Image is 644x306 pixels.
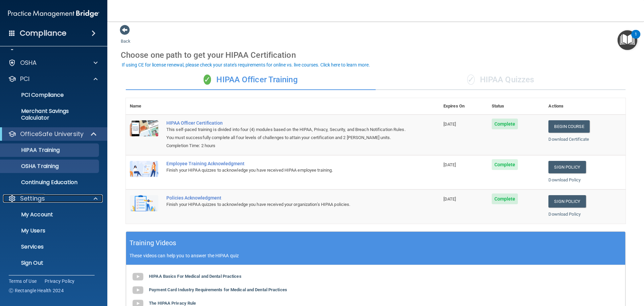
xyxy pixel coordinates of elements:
p: OSHA Training [4,163,59,170]
a: PCI [8,75,98,83]
div: Choose one path to get your HIPAA Certification [121,45,631,65]
a: Back [121,31,130,44]
p: Merchant Savings Calculator [4,108,96,121]
a: OSHA [8,59,98,67]
span: Ⓒ Rectangle Health 2024 [9,287,64,294]
h5: Training Videos [129,237,176,249]
span: [DATE] [443,196,456,202]
img: gray_youtube_icon.38fcd6cc.png [131,283,145,297]
b: The HIPAA Privacy Rule [149,301,196,306]
div: Employee Training Acknowledgment [166,161,406,166]
button: Open Resource Center, 1 new notification [618,30,637,50]
p: HIPAA Training [4,147,60,154]
span: Complete [492,119,518,129]
span: ✓ [467,75,475,85]
a: Download Policy [548,177,581,182]
b: HIPAA Basics For Medical and Dental Practices [149,274,241,279]
div: If using CE for license renewal, please check your state's requirements for online vs. live cours... [122,62,370,67]
img: gray_youtube_icon.38fcd6cc.png [131,270,145,283]
a: OfficeSafe University [8,130,97,138]
p: Services [4,244,96,250]
div: Finish your HIPAA quizzes to acknowledge you have received HIPAA employee training. [166,166,406,174]
a: Begin Course [548,120,589,133]
th: Name [126,98,162,115]
div: Policies Acknowledgment [166,195,406,201]
p: OSHA [20,59,37,67]
div: Finish your HIPAA quizzes to acknowledge you have received your organization’s HIPAA policies. [166,201,406,209]
p: Continuing Education [4,179,96,186]
p: Sign Out [4,260,96,266]
p: PCI [20,75,30,83]
p: These videos can help you to answer the HIPAA quiz [129,253,622,258]
a: Privacy Policy [45,278,75,285]
a: Download Policy [548,212,581,217]
p: PCI Compliance [4,92,96,98]
th: Expires On [439,98,488,115]
div: 1 [635,34,637,43]
a: Sign Policy [548,161,586,173]
button: If using CE for license renewal, please check your state's requirements for online vs. live cours... [121,61,371,68]
span: Complete [492,159,518,170]
p: Settings [20,194,45,203]
h4: Compliance [20,29,66,38]
div: HIPAA Officer Training [126,70,376,90]
span: [DATE] [443,122,456,127]
th: Actions [544,98,626,115]
span: Complete [492,193,518,204]
img: PMB logo [8,7,99,20]
th: Status [488,98,545,115]
p: My Account [4,211,96,218]
div: This self-paced training is divided into four (4) modules based on the HIPAA, Privacy, Security, ... [166,126,406,142]
b: Payment Card Industry Requirements for Medical and Dental Practices [149,287,287,292]
a: Terms of Use [9,278,37,285]
a: Sign Policy [548,195,586,208]
p: OfficeSafe University [20,130,84,138]
a: Download Certificate [548,137,589,142]
p: My Users [4,227,96,234]
div: Completion Time: 2 hours [166,142,406,150]
div: HIPAA Quizzes [376,70,626,90]
span: ✓ [204,75,211,85]
a: HIPAA Officer Certification [166,120,406,126]
a: Settings [8,194,98,203]
span: [DATE] [443,162,456,167]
